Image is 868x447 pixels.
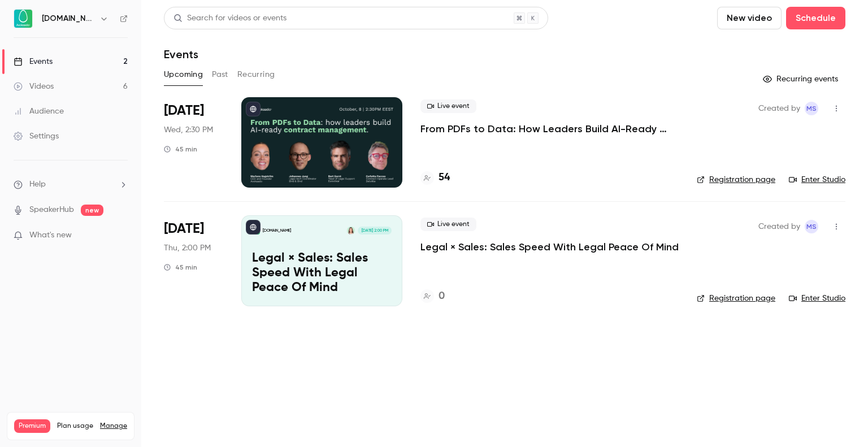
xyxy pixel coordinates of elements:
[212,66,228,84] button: Past
[14,179,128,190] li: help-dropdown-opener
[29,204,74,216] a: SpeakerHub
[420,99,476,113] span: Live event
[241,215,402,306] a: Legal × Sales: Sales Speed With Legal Peace Of Mind[DOMAIN_NAME]Mariana Hagström[DATE] 2:00 PMLeg...
[439,170,450,185] h4: 54
[347,227,355,235] img: Mariana Hagström
[81,205,103,216] span: new
[173,12,287,24] div: Search for videos or events
[806,220,817,233] span: MS
[697,174,775,185] a: Registration page
[29,179,46,190] span: Help
[805,220,818,233] span: Marie Skachko
[164,263,197,272] div: 45 min
[164,102,204,120] span: [DATE]
[358,227,391,235] span: [DATE] 2:00 PM
[758,102,800,115] span: Created by
[14,10,32,28] img: Avokaado.io
[758,70,845,88] button: Recurring events
[164,97,223,188] div: Oct 8 Wed, 2:30 PM (Europe/Kiev)
[164,220,204,238] span: [DATE]
[29,229,72,241] span: What's new
[717,7,782,29] button: New video
[439,289,445,304] h4: 0
[758,220,800,233] span: Created by
[100,422,127,431] a: Manage
[420,289,445,304] a: 0
[164,47,198,61] h1: Events
[164,66,203,84] button: Upcoming
[252,251,392,295] p: Legal × Sales: Sales Speed With Legal Peace Of Mind
[789,174,845,185] a: Enter Studio
[786,7,845,29] button: Schedule
[806,102,817,115] span: MS
[14,81,54,92] div: Videos
[14,131,59,142] div: Settings
[14,56,53,67] div: Events
[237,66,275,84] button: Recurring
[14,419,50,433] span: Premium
[14,106,64,117] div: Audience
[164,242,211,254] span: Thu, 2:00 PM
[805,102,818,115] span: Marie Skachko
[420,218,476,231] span: Live event
[164,145,197,154] div: 45 min
[57,422,93,431] span: Plan usage
[42,13,95,24] h6: [DOMAIN_NAME]
[164,215,223,306] div: Oct 23 Thu, 2:00 PM (Europe/Tallinn)
[420,122,679,136] a: From PDFs to Data: How Leaders Build AI-Ready Contract Management.
[420,240,679,254] a: Legal × Sales: Sales Speed With Legal Peace Of Mind
[789,293,845,304] a: Enter Studio
[420,170,450,185] a: 54
[697,293,775,304] a: Registration page
[263,228,291,233] p: [DOMAIN_NAME]
[164,124,213,136] span: Wed, 2:30 PM
[114,231,128,241] iframe: Noticeable Trigger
